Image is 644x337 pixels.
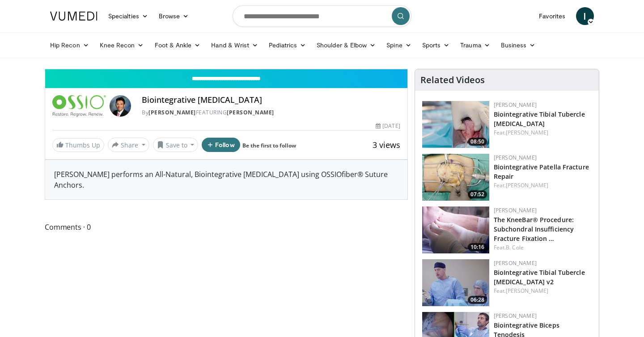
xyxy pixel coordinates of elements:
a: BioIntegrative Tibial Tubercle [MEDICAL_DATA] v2 [494,268,585,286]
a: [PERSON_NAME] [506,287,548,295]
a: [PERSON_NAME] [506,181,548,189]
a: 06:28 [422,259,489,306]
a: 07:52 [422,154,489,201]
a: Hand & Wrist [206,36,263,54]
input: Search topics, interventions [233,5,411,27]
span: 10:16 [468,243,487,251]
h4: Biointegrative [MEDICAL_DATA] [142,95,400,105]
a: Business [496,36,541,54]
a: Favorites [534,7,571,25]
span: 06:28 [468,296,487,304]
a: Biointegrative Patella Fracture Repair [494,163,589,181]
a: 08:50 [422,101,489,148]
span: Comments 0 [45,221,408,233]
a: [PERSON_NAME] [506,129,548,136]
div: By FEATURING [142,109,400,117]
div: [DATE] [376,122,400,130]
span: 3 views [373,139,400,150]
a: [PERSON_NAME] [494,101,537,109]
span: 07:52 [468,190,487,198]
a: Hip Recon [45,36,94,54]
a: Browse [153,7,195,25]
a: Thumbs Up [52,138,104,152]
a: Shoulder & Elbow [311,36,381,54]
img: Ossio [52,95,106,117]
img: 2fac5f83-3fa8-46d6-96c1-ffb83ee82a09.150x105_q85_crop-smart_upscale.jpg [422,259,489,306]
div: Feat. [494,129,592,137]
a: Trauma [455,36,496,54]
a: Specialties [103,7,153,25]
img: 711e638b-2741-4ad8-96b0-27da83aae913.150x105_q85_crop-smart_upscale.jpg [422,154,489,201]
img: Avatar [110,95,131,117]
a: Be the first to follow [242,142,296,149]
a: [PERSON_NAME] [494,312,537,320]
a: 10:16 [422,206,489,253]
a: Biointegrative Tibial Tubercle [MEDICAL_DATA] [494,110,585,128]
img: 14934b67-7d06-479f-8b24-1e3c477188f5.150x105_q85_crop-smart_upscale.jpg [422,101,489,148]
h4: Related Videos [420,75,485,85]
a: Knee Recon [94,36,149,54]
a: The KneeBar® Procedure: Subchondral Insufficiency Fracture Fixation … [494,215,574,243]
button: Follow [202,138,240,152]
div: Feat. [494,287,592,295]
a: [PERSON_NAME] [494,154,537,161]
button: Share [108,138,149,152]
a: Foot & Ankle [149,36,206,54]
div: [PERSON_NAME] performs an All-Natural, Biointegrative [MEDICAL_DATA] using OSSIOfiber® Suture Anc... [45,160,407,199]
img: VuMedi Logo [50,12,97,21]
a: [PERSON_NAME] [227,109,274,116]
div: Feat. [494,181,592,190]
a: Spine [381,36,416,54]
img: c7fa0e63-843a-41fb-b12c-ba711dda1bcc.150x105_q85_crop-smart_upscale.jpg [422,206,489,253]
a: [PERSON_NAME] [494,259,537,267]
a: I [576,7,594,25]
a: Pediatrics [263,36,311,54]
a: Sports [417,36,455,54]
a: B. Cole [506,244,524,251]
span: 08:50 [468,138,487,146]
div: Feat. [494,244,592,252]
a: [PERSON_NAME] [148,109,196,116]
button: Save to [153,138,199,152]
a: [PERSON_NAME] [494,206,537,214]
